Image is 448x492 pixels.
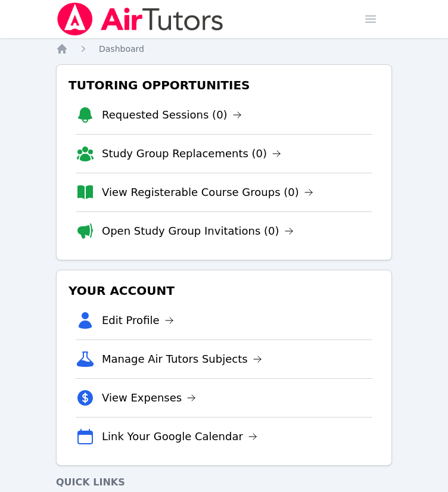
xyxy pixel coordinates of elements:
a: Study Group Replacements (0) [102,145,281,162]
h3: Your Account [66,280,382,301]
img: Air Tutors [56,2,225,36]
a: Link Your Google Calendar [102,428,257,445]
a: Requested Sessions (0) [102,107,242,123]
a: Edit Profile [102,312,174,329]
a: Open Study Group Invitations (0) [102,223,294,239]
a: View Registerable Course Groups (0) [102,184,313,201]
h3: Tutoring Opportunities [66,74,382,96]
h4: Quick Links [56,475,392,490]
a: Manage Air Tutors Subjects [102,351,262,368]
nav: Breadcrumb [56,43,392,55]
a: View Expenses [102,390,196,406]
a: Dashboard [99,43,144,55]
span: Dashboard [99,44,144,54]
